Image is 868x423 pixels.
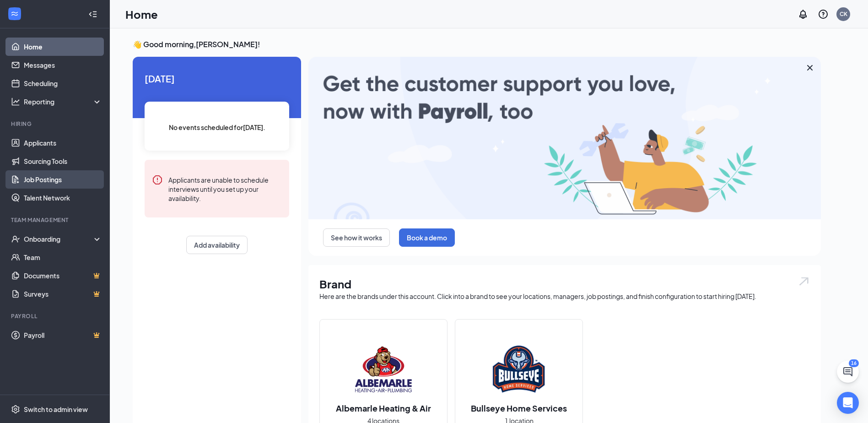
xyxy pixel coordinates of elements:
button: See how it works [323,228,390,247]
div: 16 [849,359,859,367]
a: PayrollCrown [24,326,102,344]
div: Payroll [11,312,100,320]
svg: Error [152,174,163,185]
div: Reporting [24,97,102,106]
div: Hiring [11,120,100,128]
a: Scheduling [24,74,102,92]
a: Applicants [24,134,102,152]
h1: Home [125,6,158,22]
div: Switch to admin view [24,405,88,414]
span: [DATE] [145,71,289,86]
a: Job Postings [24,170,102,189]
img: Albemarle Heating & Air [354,340,413,399]
a: DocumentsCrown [24,266,102,285]
svg: Cross [804,62,815,73]
a: Team [24,248,102,266]
svg: UserCheck [11,234,20,244]
svg: ChatActive [842,366,853,377]
svg: Collapse [88,10,97,19]
a: SurveysCrown [24,285,102,303]
svg: QuestionInfo [818,9,829,20]
div: Onboarding [24,234,94,244]
a: Home [24,38,102,56]
svg: Analysis [11,97,20,106]
div: Applicants are unable to schedule interviews until you set up your availability. [168,174,282,203]
h2: Bullseye Home Services [462,402,576,414]
button: Book a demo [399,228,455,247]
div: Team Management [11,216,100,224]
a: Messages [24,56,102,74]
a: Sourcing Tools [24,152,102,170]
img: open.6027fd2a22e1237b5b06.svg [798,276,810,287]
div: CK [840,10,847,18]
svg: Notifications [798,9,809,20]
button: Add availability [186,236,248,254]
h1: Brand [319,276,810,292]
span: No events scheduled for [DATE] . [169,122,265,132]
svg: Settings [11,405,20,414]
div: Here are the brands under this account. Click into a brand to see your locations, managers, job p... [319,292,810,301]
h3: 👋 Good morning, [PERSON_NAME] ! [133,39,821,49]
a: Talent Network [24,189,102,207]
svg: WorkstreamLogo [10,9,19,18]
div: Open Intercom Messenger [837,392,859,414]
img: Bullseye Home Services [490,340,548,399]
h2: Albemarle Heating & Air [327,402,440,414]
button: ChatActive [837,361,859,383]
img: payroll-large.gif [308,57,821,219]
